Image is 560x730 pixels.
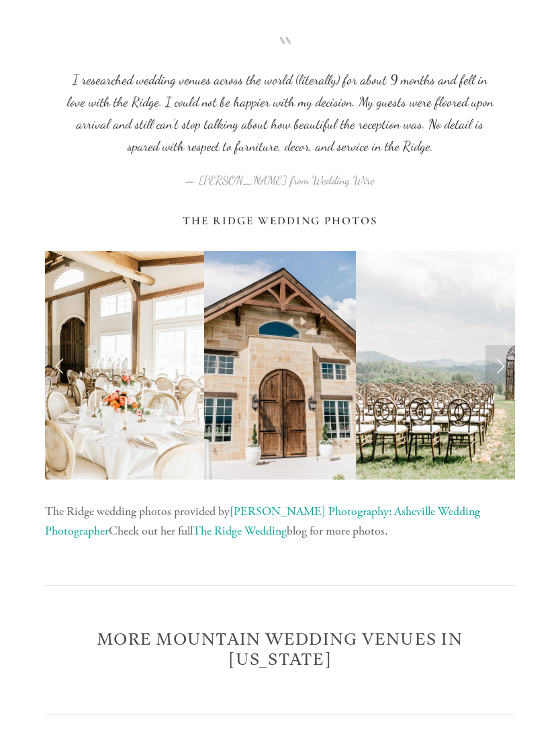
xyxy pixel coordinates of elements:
[66,158,494,192] figcaption: — [PERSON_NAME] from Wedding Wire
[66,47,494,69] span: “
[45,214,515,228] h3: The Ridge Wedding Photos
[66,47,494,158] blockquote: I researched wedding venues across the world (literally) for about 9 months and fell in love with...
[193,523,287,539] a: The Ridge Wedding
[45,502,515,541] p: The Ridge wedding photos provided by Check out her full blog for more photos.
[45,630,515,670] h2: More Mountain wedding venues in [US_STATE]
[204,251,357,480] img: Morgan Post Favorites-0016.jpg
[45,504,483,539] a: [PERSON_NAME] Photography: Asheville Wedding Photographer
[45,345,75,385] a: Previous Slide
[485,345,515,385] a: Next Slide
